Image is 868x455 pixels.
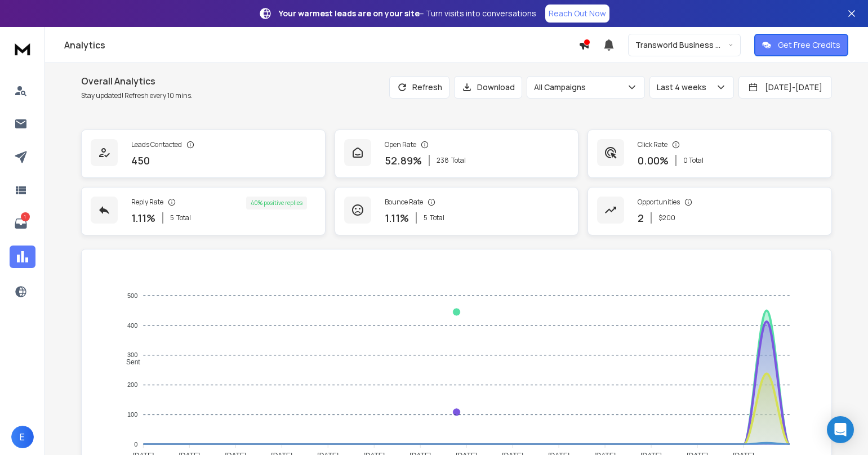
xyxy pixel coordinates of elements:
p: 2 [638,210,644,226]
a: Reach Out Now [545,5,609,23]
p: Reply Rate [131,198,163,207]
p: Get Free Credits [778,39,840,51]
button: Download [454,76,522,99]
tspan: 200 [127,381,137,388]
button: [DATE]-[DATE] [738,76,832,99]
button: Refresh [389,76,449,99]
p: 1.11 % [131,210,155,226]
p: Refresh [412,82,442,93]
span: 5 [424,213,428,222]
div: 40 % positive replies [246,197,307,209]
button: E [11,426,34,448]
tspan: 0 [134,441,137,448]
p: Leads Contacted [131,140,182,149]
p: Opportunities [638,198,680,207]
p: $ 200 [658,213,675,222]
p: 450 [131,153,150,168]
img: logo [11,38,34,59]
button: Get Free Credits [754,34,848,56]
span: Total [430,213,444,222]
p: 1.11 % [385,210,409,226]
p: Download [477,82,515,93]
p: Transworld Business Advisors of [GEOGRAPHIC_DATA] [635,39,728,51]
a: Click Rate0.00%0 Total [587,130,832,178]
span: Total [176,213,191,222]
p: Click Rate [638,140,667,149]
a: Open Rate52.89%238Total [335,130,579,178]
tspan: 100 [127,411,137,418]
span: Sent [118,358,140,366]
a: Leads Contacted450 [81,130,326,178]
p: Reach Out Now [549,8,606,19]
p: Stay updated! Refresh every 10 mins. [81,91,193,100]
a: Opportunities2$200 [587,187,832,235]
p: 52.89 % [385,153,422,168]
a: Bounce Rate1.11%5Total [335,187,579,235]
p: 0.00 % [638,153,669,168]
p: 0 Total [683,156,704,165]
h1: Analytics [64,38,578,52]
strong: Your warmest leads are on your site [279,8,420,19]
p: Last 4 weeks [657,82,711,93]
p: All Campaigns [534,82,590,93]
p: – Turn visits into conversations [279,8,536,19]
span: 238 [437,156,449,165]
tspan: 400 [127,322,137,329]
p: 1 [21,212,30,221]
p: Open Rate [385,140,416,149]
span: Total [451,156,466,165]
h1: Overall Analytics [81,74,193,88]
tspan: 500 [127,292,137,299]
p: Bounce Rate [385,198,423,207]
span: 5 [170,213,174,222]
a: Reply Rate1.11%5Total40% positive replies [81,187,326,235]
tspan: 300 [127,352,137,359]
a: 1 [10,212,32,235]
div: Open Intercom Messenger [827,416,854,443]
